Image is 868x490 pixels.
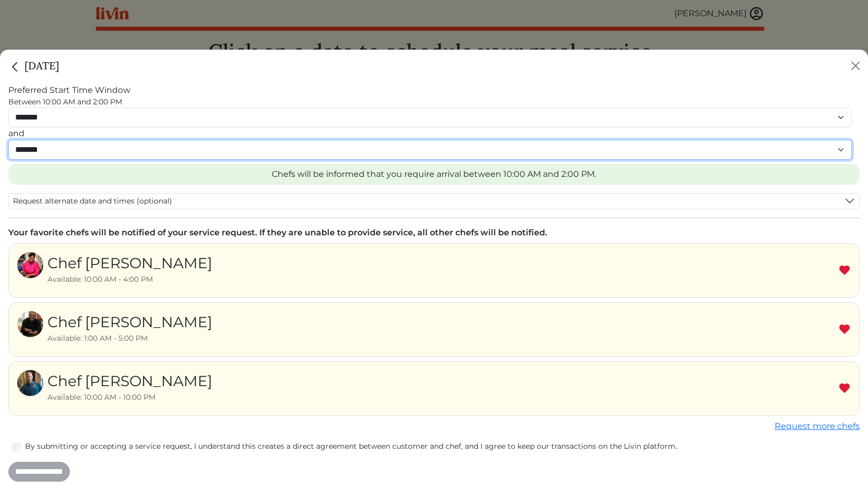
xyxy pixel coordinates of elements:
img: Remove Favorite chef [838,382,851,395]
button: Close [847,57,864,74]
div: Available: 1:00 AM - 5:00 PM [47,333,212,344]
img: back_caret-0738dc900bf9763b5e5a40894073b948e17d9601fd527fca9689b06ce300169f.svg [8,60,22,74]
div: Chef [PERSON_NAME] [47,252,212,274]
img: Remove Favorite chef [838,323,851,336]
a: Close [8,59,25,72]
img: 119c8e455342022a2fb0da2c2c3de940 [17,252,43,278]
img: d5c0ecf0ce3b1e5d89cf62459d8ac450 [17,370,43,396]
div: Available: 10:00 AM - 10:00 PM [47,392,212,403]
a: Chef [PERSON_NAME] Available: 1:00 AM - 5:00 PM [17,311,212,348]
a: Chef [PERSON_NAME] Available: 10:00 AM - 10:00 PM [17,370,212,407]
div: Your favorite chefs will be notified of your service request. If they are unable to provide servi... [8,226,860,239]
label: By submitting or accepting a service request, I understand this creates a direct agreement betwee... [25,441,860,452]
label: Preferred Start Time Window [8,84,130,97]
label: and [8,127,25,140]
span: Request alternate date and times (optional) [13,196,172,207]
div: Chefs will be informed that you require arrival between 10:00 AM and 2:00 PM. [8,164,860,185]
div: Between 10:00 AM and 2:00 PM [8,97,860,107]
a: Chef [PERSON_NAME] Available: 10:00 AM - 4:00 PM [17,252,212,289]
img: Remove Favorite chef [838,264,851,277]
button: Request alternate date and times (optional) [9,194,859,209]
h5: [DATE] [8,58,59,74]
div: Available: 10:00 AM - 4:00 PM [47,274,212,285]
img: a8ea2348a1285081249d78c679538599 [17,311,43,337]
a: Request more chefs [775,421,860,431]
div: Chef [PERSON_NAME] [47,370,212,392]
div: Chef [PERSON_NAME] [47,311,212,333]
